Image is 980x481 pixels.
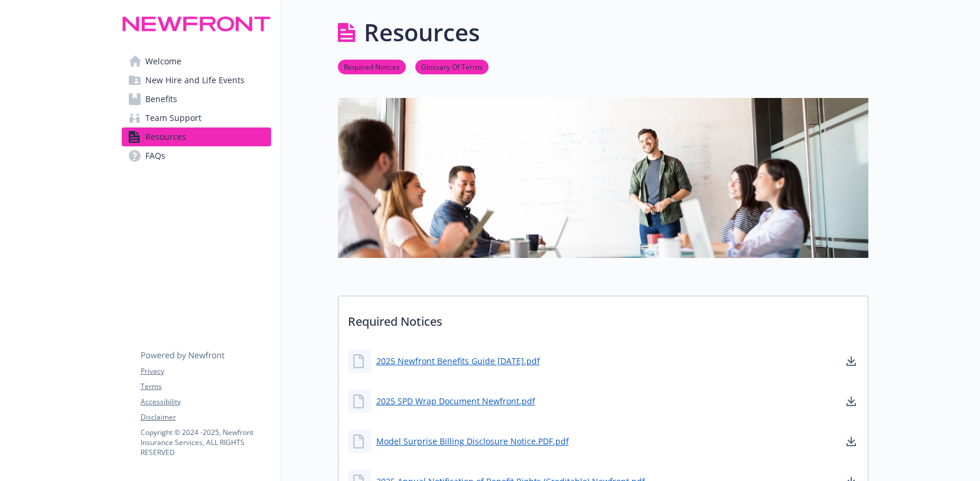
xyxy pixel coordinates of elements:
a: New Hire and Life Events [122,71,271,90]
a: download document [844,394,858,408]
a: Accessibility [141,397,271,407]
a: 2025 SPD Wrap Document Newfront.pdf [376,395,535,407]
h1: Resources [364,15,480,50]
a: 2025 Newfront Benefits Guide [DATE].pdf [376,355,540,367]
span: Team Support [145,109,201,127]
span: FAQs [145,146,165,165]
a: Resources [122,127,271,146]
a: download document [844,354,858,368]
a: Terms [141,381,271,392]
span: Benefits [145,90,177,109]
span: Resources [145,127,186,146]
a: Required Notices [338,61,406,72]
a: FAQs [122,146,271,165]
a: Privacy [141,366,271,377]
a: Model Surprise Billing Disclosure Notice.PDF.pdf [376,435,569,447]
a: Glossary Of Terms [415,61,489,72]
span: Welcome [145,52,181,71]
a: Benefits [122,90,271,109]
p: Copyright © 2024 - 2025 , Newfront Insurance Services, ALL RIGHTS RESERVED [141,427,271,457]
a: Welcome [122,52,271,71]
a: Team Support [122,109,271,127]
p: Required Notices [338,296,868,340]
a: download document [844,434,858,449]
a: Disclaimer [141,412,271,423]
img: resources page banner [338,98,868,257]
span: New Hire and Life Events [145,71,245,90]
